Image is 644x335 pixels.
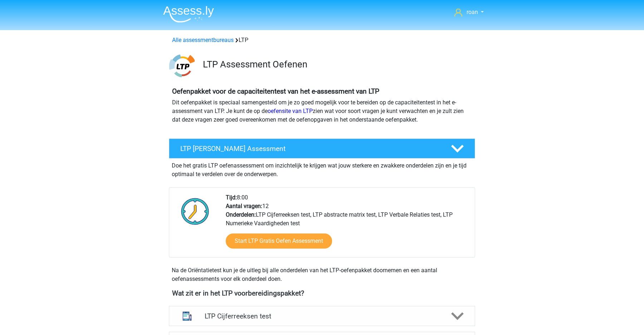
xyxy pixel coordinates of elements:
h4: Wat zit er in het LTP voorbereidingspakket? [172,289,472,297]
a: roan [452,8,487,16]
a: LTP [PERSON_NAME] Assessment [166,138,478,159]
h4: LTP Cijferreeksen test [205,312,439,320]
b: Oefenpakket voor de capaciteitentest van het e-assessment van LTP [172,87,379,95]
img: cijferreeksen [178,307,196,325]
h4: LTP [PERSON_NAME] Assessment [180,145,439,153]
h3: LTP Assessment Oefenen [203,59,469,70]
div: Na de Oriëntatietest kun je de uitleg bij alle onderdelen van het LTP-oefenpakket doornemen en ee... [169,266,475,283]
a: cijferreeksen LTP Cijferreeksen test [166,306,478,326]
div: Doe het gratis LTP oefenassessment om inzichtelijk te krijgen wat jouw sterkere en zwakkere onder... [169,159,475,179]
b: Aantal vragen: [226,203,262,209]
a: Start LTP Gratis Oefen Assessment [226,233,332,249]
img: Assessly [163,6,214,23]
b: Onderdelen: [226,211,256,218]
span: roan [467,9,478,15]
a: oefensite van LTP [268,108,313,114]
div: LTP [169,36,475,44]
b: Tijd: [226,194,237,201]
img: ltp.png [169,53,195,79]
a: Alle assessmentbureaus [172,37,234,43]
p: Dit oefenpakket is speciaal samengesteld om je zo goed mogelijk voor te bereiden op de capaciteit... [172,98,472,124]
img: Klok [177,193,213,229]
div: 8:00 12 LTP Cijferreeksen test, LTP abstracte matrix test, LTP Verbale Relaties test, LTP Numerie... [220,193,474,257]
